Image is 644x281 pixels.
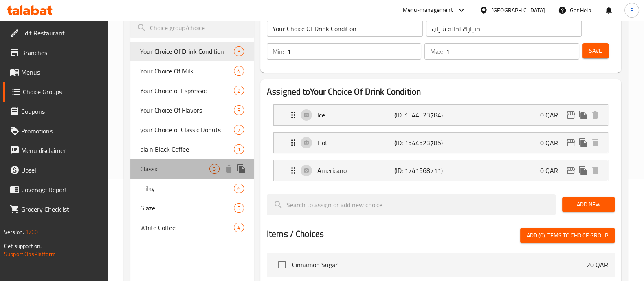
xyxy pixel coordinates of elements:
div: Your Choice Of Flavors3 [130,100,254,120]
div: Choices [234,125,244,135]
button: Add (0) items to choice group [520,228,615,243]
p: Hot [317,138,394,148]
span: Upsell [21,165,101,175]
a: Branches [3,43,108,62]
p: (ID: 1544523784) [394,110,446,120]
span: Menu disclaimer [21,146,101,155]
div: Choices [234,86,244,95]
button: delete [223,163,235,175]
button: duplicate [577,137,589,149]
span: 1.0.0 [25,227,38,237]
input: search [130,18,254,38]
div: Choices [234,46,244,56]
a: Support.OpsPlatform [4,249,56,259]
span: 7 [234,126,244,134]
div: Choices [234,66,244,76]
button: edit [565,137,577,149]
p: 0 QAR [540,110,565,120]
span: Your Choice Of Flavors [140,105,234,115]
span: 3 [234,106,244,114]
div: Choices [234,223,244,232]
a: Upsell [3,160,108,180]
span: Version: [4,227,24,237]
span: Get support on: [4,241,42,251]
span: Choice Groups [23,87,101,97]
div: Choices [234,105,244,115]
div: [GEOGRAPHIC_DATA] [491,6,545,15]
input: search [267,194,556,215]
div: Your Choice Of Drink Condition3 [130,42,254,61]
span: Your Choice of Espresso: [140,86,234,95]
span: Your Choice Of Milk: [140,66,234,76]
span: Branches [21,48,101,58]
span: Add New [569,199,608,210]
span: 5 [234,204,244,212]
span: Glaze [140,203,234,213]
li: Expand [267,157,615,184]
span: White Coffee [140,223,234,232]
span: plain Black Coffee [140,144,234,154]
button: duplicate [577,164,589,177]
div: your Choice of Classic Donuts7 [130,120,254,139]
div: Choices [234,203,244,213]
a: Menu disclaimer [3,141,108,160]
div: Classic3deleteduplicate [130,159,254,179]
span: Menus [21,67,101,77]
h2: Items / Choices [267,228,324,240]
p: Min: [273,46,284,56]
span: milky [140,184,234,193]
div: Choices [234,144,244,154]
div: Glaze5 [130,198,254,218]
div: plain Black Coffee1 [130,139,254,159]
div: Choices [209,164,220,174]
p: (ID: 1741568711) [394,166,446,175]
span: 3 [210,165,219,173]
span: 4 [234,224,244,232]
h2: Assigned to Your Choice Of Drink Condition [267,86,615,98]
div: Your Choice of Espresso:2 [130,81,254,100]
a: Coverage Report [3,180,108,199]
button: edit [565,109,577,121]
span: Edit Restaurant [21,28,101,38]
span: 2 [234,87,244,95]
div: Expand [274,105,608,125]
p: Americano [317,166,394,175]
li: Expand [267,101,615,129]
div: White Coffee4 [130,218,254,237]
button: duplicate [235,163,247,175]
li: Expand [267,129,615,157]
span: Coverage Report [21,185,101,195]
span: Coupons [21,106,101,116]
a: Coupons [3,102,108,121]
p: 0 QAR [540,138,565,148]
a: Choice Groups [3,82,108,102]
span: Save [589,46,602,56]
p: Max: [430,46,443,56]
div: Expand [274,160,608,181]
a: Promotions [3,121,108,141]
p: 20 QAR [587,260,608,270]
span: Your Choice Of Drink Condition [140,46,234,56]
span: 6 [234,185,244,192]
p: Ice [317,110,394,120]
a: Edit Restaurant [3,23,108,43]
span: R [630,6,633,15]
div: Expand [274,133,608,153]
button: delete [589,164,601,177]
button: delete [589,109,601,121]
div: Your Choice Of Milk:4 [130,61,254,81]
span: Promotions [21,126,101,136]
div: milky6 [130,179,254,198]
a: Menus [3,62,108,82]
span: your Choice of Classic Donuts [140,125,234,135]
span: 4 [234,67,244,75]
p: 0 QAR [540,166,565,175]
span: 3 [234,48,244,55]
div: Menu-management [403,5,453,15]
p: (ID: 1544523785) [394,138,446,148]
span: 1 [234,146,244,153]
span: Add (0) items to choice group [527,230,608,241]
a: Grocery Checklist [3,199,108,219]
button: edit [565,164,577,177]
span: Select choice [273,256,290,273]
